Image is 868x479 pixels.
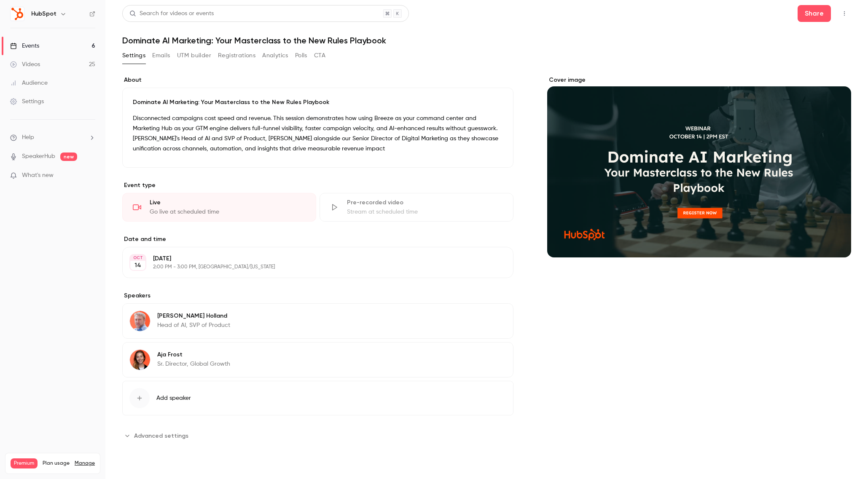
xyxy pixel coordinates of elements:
button: Analytics [262,49,288,62]
a: SpeakerHub [22,152,55,161]
button: CTA [314,49,325,62]
img: HubSpot [11,7,24,21]
label: Speakers [122,292,513,300]
span: What's new [22,171,54,180]
li: help-dropdown-opener [10,133,95,142]
h6: HubSpot [31,10,56,18]
p: Dominate AI Marketing: Your Masterclass to the New Rules Playbook [133,98,503,107]
p: Aja Frost [157,351,230,359]
div: Audience [10,79,48,87]
button: Emails [152,49,170,62]
div: Stream at scheduled time [347,208,503,216]
span: Premium [11,458,38,468]
div: Pre-recorded videoStream at scheduled time [320,193,513,222]
p: Head of AI, SVP of Product [157,321,230,329]
button: UTM builder [177,49,211,62]
button: Share [798,5,831,22]
p: Sr. Director, Global Growth [157,360,230,368]
button: Polls [295,49,307,62]
a: Manage [75,460,95,467]
section: Advanced settings [122,429,513,442]
img: Nicholas Holland [130,311,150,331]
div: Aja FrostAja FrostSr. Director, Global Growth [122,342,513,377]
button: Add speaker [122,381,513,415]
div: LiveGo live at scheduled time [122,193,316,222]
div: Go live at scheduled time [150,208,306,216]
h1: Dominate AI Marketing: Your Masterclass to the New Rules Playbook [122,35,851,45]
div: Videos [10,60,40,69]
div: Events [10,42,39,50]
div: Pre-recorded video [347,198,503,207]
span: new [60,153,77,161]
p: [PERSON_NAME] Holland [157,312,230,320]
span: Plan usage [43,460,70,467]
section: Cover image [547,76,851,257]
iframe: Noticeable Trigger [85,172,95,179]
img: Aja Frost [130,350,150,370]
label: About [122,76,513,84]
span: Help [22,133,34,142]
button: Registrations [218,49,255,62]
label: Date and time [122,235,513,244]
span: Add speaker [156,394,191,402]
span: Advanced settings [134,431,188,440]
p: 14 [134,261,141,270]
div: Live [150,198,306,207]
p: Event type [122,181,513,190]
label: Cover image [547,76,851,84]
p: [DATE] [153,254,469,263]
div: OCT [130,255,145,261]
div: Settings [10,97,44,106]
p: Disconnected campaigns cost speed and revenue. This session demonstrates how using Breeze as your... [133,113,503,154]
button: Advanced settings [122,429,193,442]
button: Settings [122,49,145,62]
p: 2:00 PM - 3:00 PM, [GEOGRAPHIC_DATA]/[US_STATE] [153,264,469,270]
div: Search for videos or events [129,9,214,18]
div: Nicholas Holland[PERSON_NAME] HollandHead of AI, SVP of Product [122,303,513,339]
